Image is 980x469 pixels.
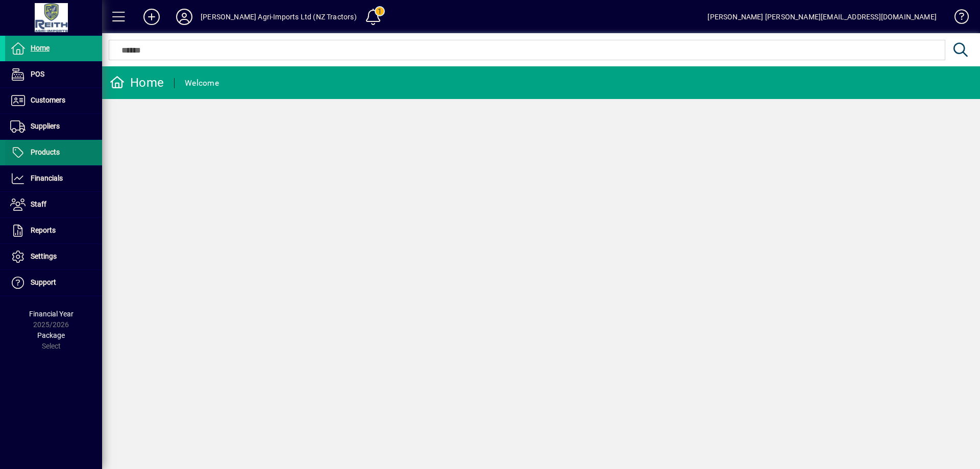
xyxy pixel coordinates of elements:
[707,9,937,25] div: [PERSON_NAME] [PERSON_NAME][EMAIL_ADDRESS][DOMAIN_NAME]
[5,244,102,269] a: Settings
[37,331,65,339] span: Package
[5,114,102,139] a: Suppliers
[185,75,219,91] div: Welcome
[31,174,63,182] span: Financials
[31,148,60,156] span: Products
[5,218,102,243] a: Reports
[5,166,102,191] a: Financials
[5,140,102,165] a: Products
[135,8,168,26] button: Add
[31,44,50,52] span: Home
[947,2,967,35] a: Knowledge Base
[201,9,357,25] div: [PERSON_NAME] Agri-Imports Ltd (NZ Tractors)
[29,310,73,318] span: Financial Year
[5,62,102,87] a: POS
[31,96,65,104] span: Customers
[31,122,60,130] span: Suppliers
[31,278,56,286] span: Support
[5,88,102,113] a: Customers
[5,270,102,295] a: Support
[31,252,57,260] span: Settings
[31,226,56,234] span: Reports
[5,192,102,217] a: Staff
[31,70,44,78] span: POS
[168,8,201,26] button: Profile
[110,75,164,91] div: Home
[31,200,46,208] span: Staff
